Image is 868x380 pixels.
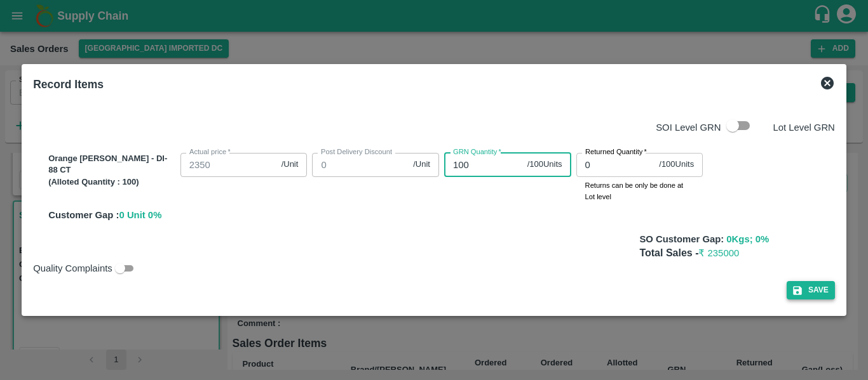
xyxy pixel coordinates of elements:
b: Record Items [33,78,104,91]
span: Customer Gap : [48,210,119,220]
p: SOI Level GRN [656,121,721,134]
input: 0 [576,153,654,177]
input: 0.0 [180,153,276,177]
p: Orange [PERSON_NAME] - DI-88 CT [48,153,175,176]
span: /Unit [413,159,430,171]
span: Quality Complaints [33,261,112,275]
label: GRN Quantity [453,147,501,157]
input: 0.0 [312,153,408,177]
label: Post Delivery Discount [321,147,392,157]
label: Actual price [189,147,231,157]
span: 0 Kgs; 0 % [726,234,769,244]
button: Save [787,281,835,299]
span: ₹ 235000 [698,248,739,258]
label: Returned Quantity [585,147,647,157]
span: /Unit [281,159,299,171]
span: / 100 Units [527,159,562,171]
b: SO Customer Gap: [639,234,724,244]
span: 0 Unit 0 % [119,210,162,220]
span: / 100 Units [659,159,694,171]
b: Total Sales - [639,247,739,258]
p: Returns can be only be done at Lot level [585,180,695,203]
p: Lot Level GRN [773,121,834,134]
p: (Alloted Quantity : 100 ) [48,176,175,188]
